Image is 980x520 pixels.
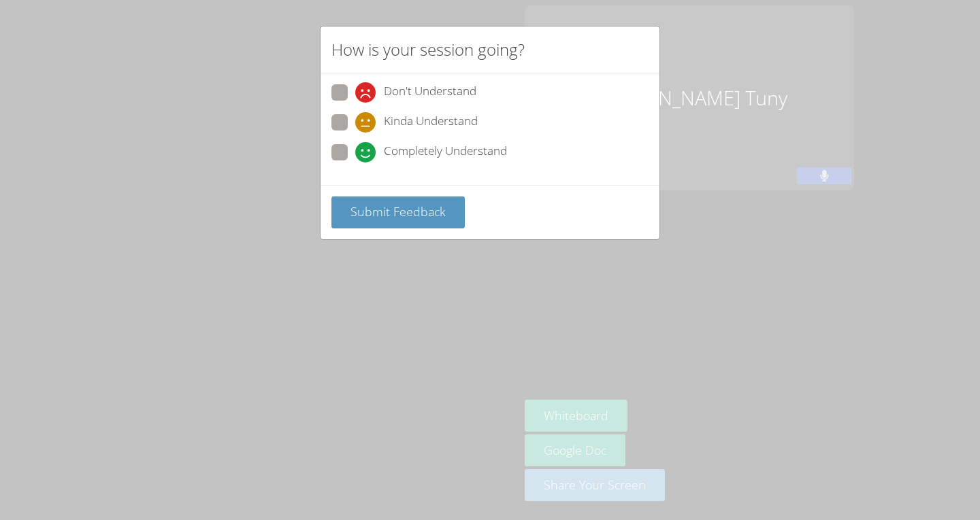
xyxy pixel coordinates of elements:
span: Kinda Understand [384,112,478,133]
span: Don't Understand [384,82,476,103]
span: Completely Understand [384,142,507,162]
span: Submit Feedback [350,203,446,220]
h2: How is your session going? [331,37,525,62]
button: Submit Feedback [331,196,465,228]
